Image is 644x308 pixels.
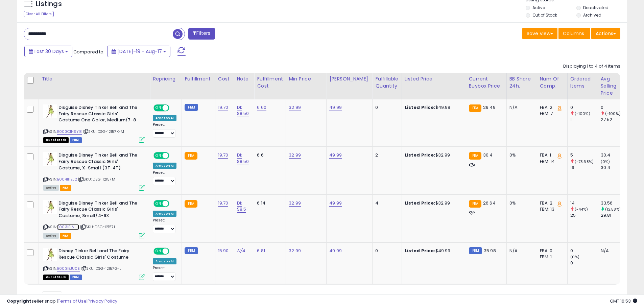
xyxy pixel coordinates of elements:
[43,200,145,238] div: ASIN:
[81,266,121,271] span: | SKU: DSG-12157G-L
[257,75,283,90] div: Fulfillment Cost
[540,248,562,254] div: FBA: 0
[154,248,163,254] span: ON
[405,248,461,254] div: $49.99
[73,49,104,55] span: Compared to:
[601,117,628,123] div: 27.52
[570,260,598,266] div: 0
[43,152,145,190] div: ASIN:
[483,200,496,206] span: 26.64
[469,75,504,90] div: Current Buybox Price
[185,152,197,160] small: FBA
[168,153,179,159] span: OFF
[24,11,54,17] div: Clear All Filters
[168,248,179,254] span: OFF
[153,75,179,82] div: Repricing
[57,266,80,271] a: B003IBJU0E
[117,48,162,55] span: [DATE]-19 - Aug-17
[405,200,435,206] b: Listed Price:
[153,211,176,217] div: Amazon AI
[570,117,598,123] div: 1
[153,258,176,264] div: Amazon AI
[329,104,342,111] a: 49.99
[58,200,141,221] b: Disguise Disney Tinker Bell and The Fairy Rescue Classic Girls' Costume, Small/4-6X
[375,75,399,90] div: Fulfillable Quantity
[329,152,342,159] a: 49.99
[185,75,212,82] div: Fulfillment
[575,159,594,164] small: (-73.68%)
[540,200,562,206] div: FBA: 2
[509,200,532,206] div: 0%
[558,28,590,39] button: Columns
[107,46,170,57] button: [DATE]-19 - Aug-17
[540,111,562,117] div: FBM: 7
[540,104,562,111] div: FBA: 2
[575,111,590,116] small: (-100%)
[509,75,534,90] div: BB Share 24h.
[532,5,545,10] label: Active
[375,200,396,206] div: 4
[7,298,117,305] div: seller snap | |
[375,152,396,158] div: 2
[570,200,598,206] div: 14
[483,152,493,158] span: 30.4
[289,152,301,159] a: 32.99
[575,207,588,212] small: (-44%)
[153,266,176,281] div: Preset:
[540,152,562,158] div: FBA: 1
[601,212,628,218] div: 29.81
[570,212,598,218] div: 25
[78,176,115,182] span: | SKU: DSG-12157M
[185,200,197,208] small: FBA
[570,75,595,90] div: Ordered Items
[57,129,82,135] a: B003C1N9Y8
[218,152,229,159] a: 19.70
[58,104,141,125] b: Disguise Disney Tinker Bell and The Fairy Rescue Classic Girls' Costume One Color, Medium/7-8
[154,200,163,206] span: ON
[153,115,176,121] div: Amazon AI
[43,152,57,166] img: 31PU-WCwZXL._SL40_.jpg
[218,75,231,82] div: Cost
[42,75,147,82] div: Title
[237,104,249,117] a: DI; $8.50
[83,129,124,134] span: | SKU: DSG-12157K-M
[60,185,71,191] span: FBA
[154,105,163,111] span: ON
[509,152,532,158] div: 0%
[469,152,481,160] small: FBA
[218,104,229,111] a: 19.70
[601,200,628,206] div: 33.56
[43,104,145,142] div: ASIN:
[43,248,145,279] div: ASIN:
[484,247,496,254] span: 35.98
[237,200,246,213] a: DI; $8.5
[601,104,628,111] div: 0
[405,152,435,158] b: Listed Price:
[7,298,31,304] strong: Copyright
[24,46,72,57] button: Last 30 Days
[237,247,245,254] a: N/A
[375,104,396,111] div: 0
[257,104,266,111] a: 6.60
[375,248,396,254] div: 0
[58,152,141,173] b: Disguise Disney Tinker Bell and The Fairy Rescue Classic Girls' Costume, X-Small (3T-4T)
[60,233,71,239] span: FBA
[188,28,215,40] button: Filters
[57,176,77,182] a: B00411TEJ2
[29,293,77,300] span: Show: entries
[154,153,163,159] span: ON
[583,12,601,18] label: Archived
[522,28,557,39] button: Save View
[218,247,229,254] a: 15.90
[237,75,252,82] div: Note
[540,254,562,260] div: FBM: 1
[80,224,116,230] span: | SKU: DSG-12157L
[289,200,301,207] a: 32.99
[70,275,82,280] span: FBM
[43,104,57,118] img: 31PU-WCwZXL._SL40_.jpg
[563,63,620,70] div: Displaying 1 to 4 of 4 items
[570,248,598,254] div: 0
[469,200,481,208] small: FBA
[43,275,69,280] span: All listings that are currently out of stock and unavailable for purchase on Amazon
[570,104,598,111] div: 0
